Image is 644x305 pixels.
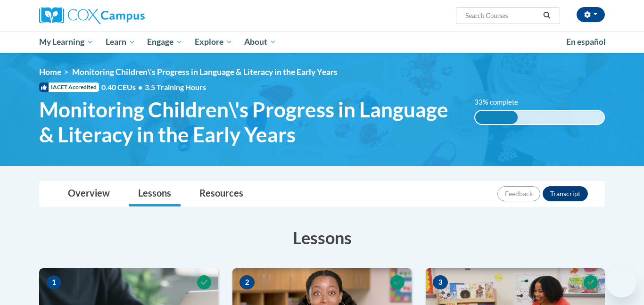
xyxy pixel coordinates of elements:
[39,97,460,147] span: Monitoring Children\'s Progress in Language & Literacy in the Early Years
[33,31,99,53] a: My Learning
[25,31,619,53] div: Main menu
[39,36,93,48] span: My Learning
[540,10,554,21] button: Search
[577,7,605,22] button: Account Settings
[464,10,540,21] input: Search Courses
[46,275,61,289] span: 1
[433,275,448,289] span: 3
[58,181,119,206] a: Overview
[475,111,518,124] div: 33% complete
[497,186,540,201] button: Feedback
[39,7,145,24] img: Cox Campus
[239,31,283,53] a: About
[195,36,232,48] span: Explore
[39,226,605,249] h3: Lessons
[129,181,181,206] a: Lessons
[560,32,612,52] a: En español
[72,67,338,77] span: Monitoring Children\'s Progress in Language & Literacy in the Early Years
[244,36,276,48] span: About
[99,31,141,53] a: Learn
[39,82,99,92] span: IACET Accredited
[101,82,145,92] span: 0.40 CEUs
[147,36,182,48] span: Engage
[474,97,528,107] label: 33% complete
[190,181,253,206] a: Resources
[566,37,606,47] span: En español
[145,82,206,91] span: 3.5 Training Hours
[543,186,588,201] button: Transcript
[39,7,218,24] a: Cox Campus
[39,67,61,77] a: Home
[141,31,189,53] a: Engage
[606,267,636,297] iframe: Button to launch messaging window
[106,36,135,48] span: Learn
[239,275,255,289] span: 2
[189,31,239,53] a: Explore
[138,82,142,91] span: •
